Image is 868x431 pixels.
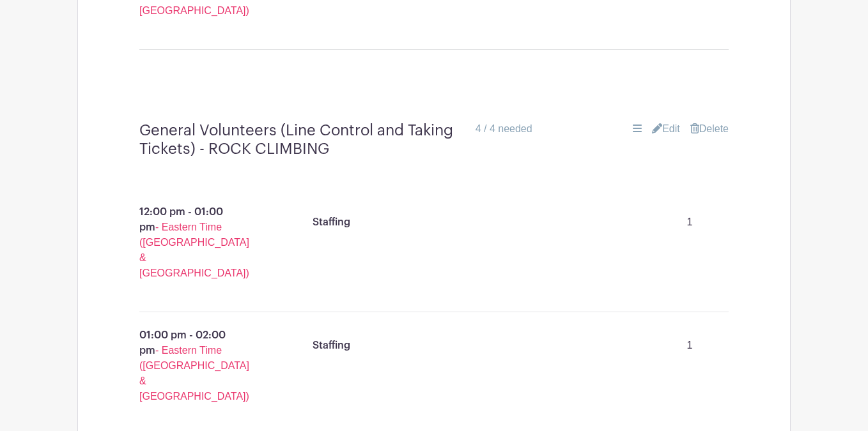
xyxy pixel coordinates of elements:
[690,121,729,137] a: Delete
[109,322,272,409] p: 01:00 pm - 02:00 pm
[661,209,718,235] p: 1
[661,333,718,358] p: 1
[139,222,249,278] span: - Eastern Time ([GEOGRAPHIC_DATA] & [GEOGRAPHIC_DATA])
[476,121,532,137] div: 4 / 4 needed
[139,345,249,402] span: - Eastern Time ([GEOGRAPHIC_DATA] & [GEOGRAPHIC_DATA])
[652,121,680,137] a: Edit
[109,199,272,286] p: 12:00 pm - 01:00 pm
[139,121,465,158] h4: General Volunteers (Line Control and Taking Tickets) - ROCK CLIMBING
[313,338,350,353] p: Staffing
[313,215,350,230] p: Staffing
